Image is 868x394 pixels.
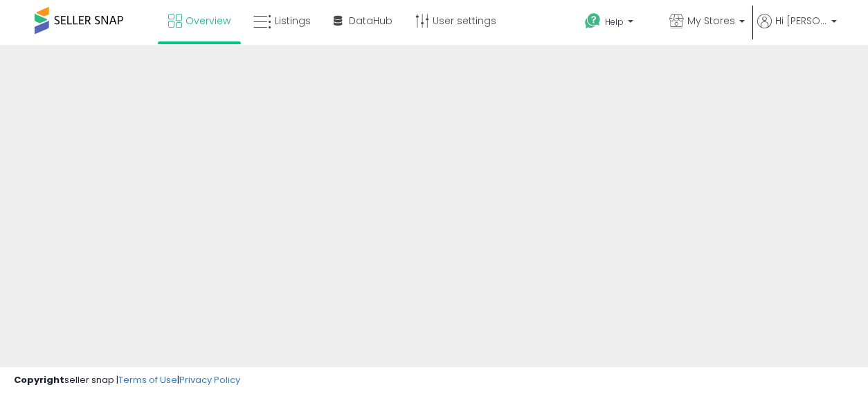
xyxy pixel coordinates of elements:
[605,16,624,28] span: Help
[179,373,240,386] a: Privacy Policy
[118,373,177,386] a: Terms of Use
[775,14,827,28] span: Hi [PERSON_NAME]
[275,14,311,28] span: Listings
[757,14,837,45] a: Hi [PERSON_NAME]
[14,373,64,386] strong: Copyright
[349,14,392,28] span: DataHub
[186,14,230,28] span: Overview
[584,12,602,30] i: Get Help
[687,14,735,28] span: My Stores
[574,2,657,45] a: Help
[14,374,240,387] div: seller snap | |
